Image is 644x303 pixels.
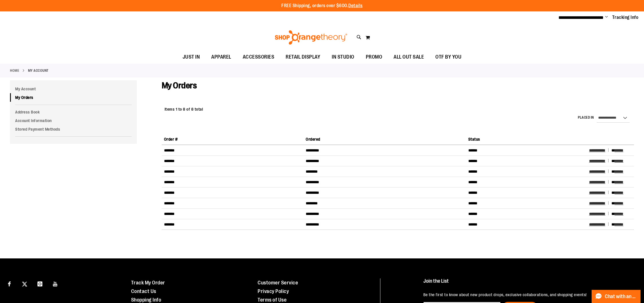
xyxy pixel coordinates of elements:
a: Account Information [10,116,137,125]
span: APPAREL [211,51,231,63]
a: Terms of Use [258,297,287,303]
a: Visit our Youtube page [50,278,60,288]
a: My Account [10,85,137,93]
a: Tracking Info [612,14,639,21]
th: Status [466,134,587,145]
button: Account menu [605,15,608,20]
label: Placed in [578,115,594,120]
p: Be the first to know about new product drops, exclusive collaborations, and shopping events! [423,292,629,298]
th: Ordered [303,134,466,145]
span: OTF BY YOU [435,51,461,63]
a: Home [10,68,19,73]
span: PROMO [366,51,382,63]
img: Twitter [22,282,27,287]
span: IN STUDIO [332,51,354,63]
a: Visit our Instagram page [35,278,45,288]
span: RETAIL DISPLAY [286,51,320,63]
a: Address Book [10,108,137,116]
span: My Orders [162,81,197,90]
a: Customer Service [258,280,298,286]
h4: Join the List [423,278,629,289]
a: Track My Order [131,280,165,286]
span: ACCESSORIES [243,51,274,63]
a: Shopping Info [131,297,161,303]
button: Chat with an Expert [592,290,641,303]
p: FREE Shipping, orders over $600. [281,3,363,9]
a: Details [348,3,363,8]
a: Visit our X page [20,278,30,288]
a: Contact Us [131,288,156,294]
a: My Orders [10,93,137,102]
span: Chat with an Expert [605,294,637,299]
strong: My Account [28,68,49,73]
span: ALL OUT SALE [394,51,424,63]
span: Items 1 to 8 of 8 total [165,107,203,111]
img: Shop Orangetheory [274,30,348,45]
a: Stored Payment Methods [10,125,137,133]
a: Visit our Facebook page [4,278,14,288]
span: JUST IN [183,51,200,63]
a: Privacy Policy [258,288,289,294]
th: Order # [162,134,303,145]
